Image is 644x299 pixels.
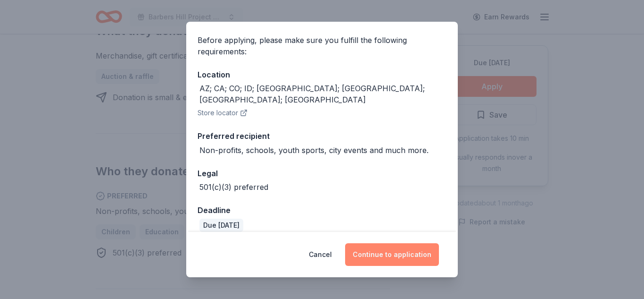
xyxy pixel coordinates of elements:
div: Location [198,68,446,81]
div: Deadline [198,204,446,216]
div: Non-profits, schools, youth sports, city events and much more. [199,145,429,156]
button: Continue to application [345,243,439,266]
button: Cancel [309,243,332,266]
div: Due [DATE] [199,219,243,232]
div: Preferred recipient [198,130,446,142]
div: Legal [198,167,446,179]
div: 501(c)(3) preferred [199,181,268,193]
div: Before applying, please make sure you fulfill the following requirements: [198,34,446,57]
button: Store locator [198,107,248,119]
div: AZ; CA; CO; ID; [GEOGRAPHIC_DATA]; [GEOGRAPHIC_DATA]; [GEOGRAPHIC_DATA]; [GEOGRAPHIC_DATA] [199,83,446,105]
